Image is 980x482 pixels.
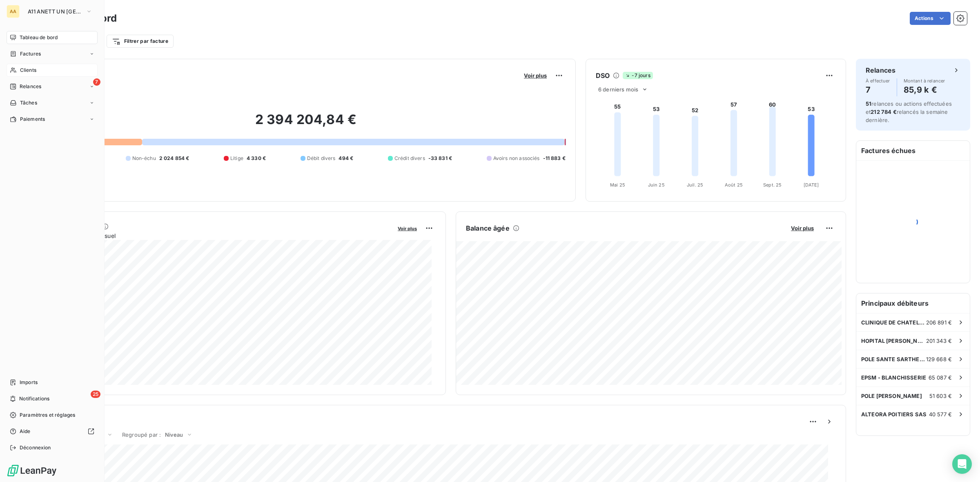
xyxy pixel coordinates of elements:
tspan: Août 25 [725,182,743,188]
tspan: Juin 25 [648,182,665,188]
tspan: Mai 25 [610,182,625,188]
span: 7 [93,78,100,86]
tspan: Juil. 25 [687,182,703,188]
span: Débit divers [307,155,336,162]
span: Tâches [20,99,37,107]
span: A11 ANETT UN [GEOGRAPHIC_DATA] [28,8,82,15]
span: Non-échu [132,155,156,162]
div: Open Intercom Messenger [952,454,972,474]
tspan: [DATE] [804,182,819,188]
button: Filtrer par facture [107,35,174,48]
span: EPSM - BLANCHISSERIE [861,374,926,381]
span: 201 343 € [926,338,952,344]
h6: Factures échues [856,141,970,160]
span: Factures [20,50,41,58]
span: POLE [PERSON_NAME] [861,393,922,399]
span: Voir plus [398,226,417,231]
span: 40 577 € [929,411,952,418]
button: Voir plus [521,72,549,79]
span: Déconnexion [20,444,51,451]
span: Paramètres et réglages [20,411,75,419]
span: -11 883 € [543,155,566,162]
h4: 85,9 k € [904,83,945,96]
span: Paiements [20,116,45,123]
span: Voir plus [791,225,814,231]
span: Clients [20,67,36,74]
span: -33 831 € [428,155,452,162]
span: 206 891 € [926,319,952,326]
span: Aide [20,428,31,435]
span: 129 668 € [926,356,952,362]
span: 6 derniers mois [598,86,638,93]
span: 212 784 € [871,109,896,115]
span: Avoirs non associés [493,155,540,162]
span: Regroupé par : [122,431,161,438]
span: ALTEORA POITIERS SAS [861,411,927,418]
span: Crédit divers [394,155,425,162]
span: 25 [91,391,100,398]
span: relances ou actions effectuées et relancés la semaine dernière. [866,100,952,123]
h6: DSO [596,71,610,80]
a: Aide [7,425,98,438]
tspan: Sept. 25 [763,182,782,188]
button: Voir plus [788,224,816,232]
span: -7 jours [623,72,653,79]
span: Notifications [19,395,49,402]
span: 51 603 € [929,393,952,399]
span: POLE SANTE SARTHE ET [GEOGRAPHIC_DATA] [861,356,926,362]
button: Voir plus [395,224,419,232]
span: À effectuer [866,78,890,83]
span: 65 087 € [929,374,952,381]
span: CLINIQUE DE CHATELLERAULT [861,319,926,326]
span: Chiffre d'affaires mensuel [46,231,392,240]
span: Montant à relancer [904,78,945,83]
button: Actions [910,12,951,25]
span: 51 [866,100,871,107]
img: Logo LeanPay [7,464,57,477]
span: 4 330 € [247,155,266,162]
span: Imports [20,379,38,386]
span: Tableau de bord [20,34,58,41]
h4: 7 [866,83,890,96]
span: HOPITAL [PERSON_NAME] L'ABBESSE [861,338,926,344]
span: 494 € [339,155,353,162]
div: AA [7,5,20,18]
h6: Principaux débiteurs [856,293,970,313]
h6: Balance âgée [466,223,510,233]
h6: Relances [866,65,895,75]
span: 2 024 854 € [159,155,189,162]
span: Voir plus [524,72,547,79]
span: Relances [20,83,41,90]
span: Niveau [165,431,183,438]
span: Litige [230,155,243,162]
h2: 2 394 204,84 € [46,111,566,136]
